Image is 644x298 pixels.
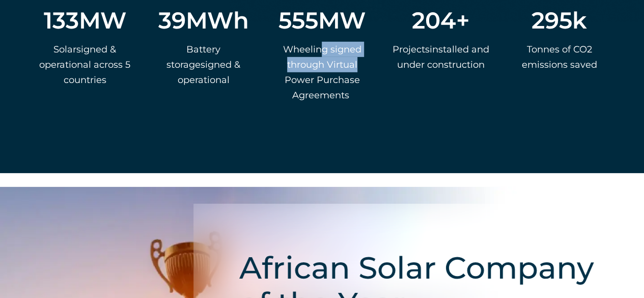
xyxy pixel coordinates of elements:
[412,9,456,32] span: 204
[44,9,79,32] span: 133
[59,44,76,55] span: olar
[531,9,572,32] span: 295
[393,44,489,70] span: i
[393,44,399,55] span: P
[318,9,371,32] span: MW
[76,44,81,55] span: s
[186,9,253,32] span: MWh
[522,59,597,70] span: emissions saved
[158,9,186,32] span: 39
[572,9,608,32] span: k
[166,44,220,70] span: ttery storage
[456,9,490,32] span: +
[178,59,241,86] span: igned & operational
[527,44,531,55] span: T
[397,44,489,70] span: nstalled and under construction
[531,44,592,55] span: onnes of CO2
[283,44,361,101] span: Wheeling signed through Virtual Power Purchase Agreements
[399,44,430,55] span: rojects
[186,44,199,55] span: Ba
[53,44,59,55] span: S
[79,9,134,32] span: MW
[39,44,130,86] span: igned & operational across 5 countries
[278,9,318,32] span: 555
[201,59,205,70] span: s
